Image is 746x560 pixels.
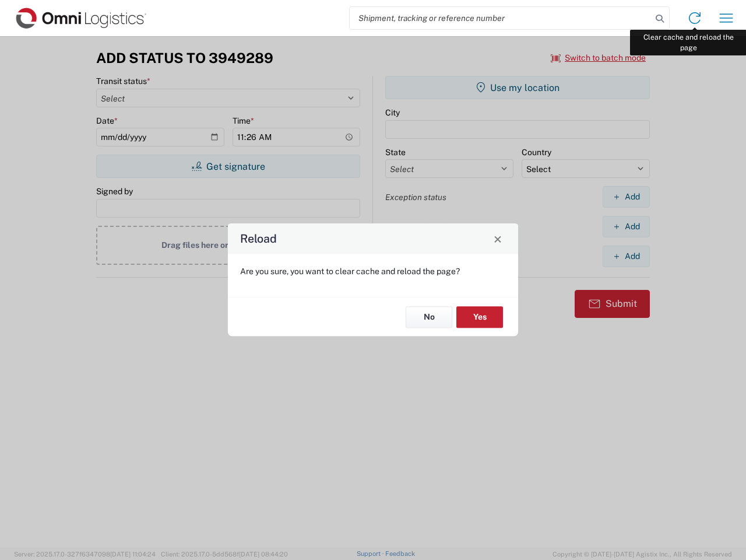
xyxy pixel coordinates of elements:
button: Yes [456,306,503,328]
button: Close [490,230,506,247]
p: Are you sure, you want to clear cache and reload the page? [240,266,506,276]
input: Shipment, tracking or reference number [350,7,652,29]
h4: Reload [240,230,277,247]
button: No [406,306,452,328]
